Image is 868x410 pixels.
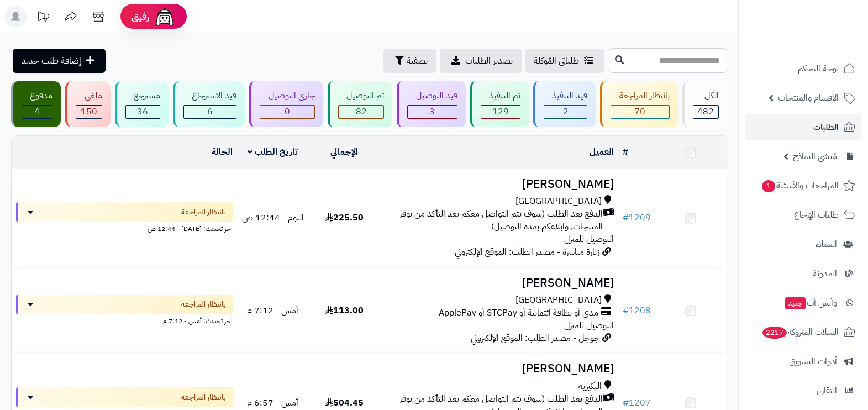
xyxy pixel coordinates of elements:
[76,90,102,102] div: ملغي
[465,54,513,67] span: تصدير الطلبات
[745,290,861,316] a: وآتس آبجديد
[22,106,52,118] div: 4
[181,392,226,403] span: بانتظار المراجعة
[385,362,614,375] h3: [PERSON_NAME]
[455,245,599,259] span: زيارة مباشرة - مصدر الطلب: الموقع الإلكتروني
[745,319,861,345] a: السلات المتروكة2217
[798,61,839,76] span: لوحة التحكم
[544,90,587,102] div: قيد التنفيذ
[745,348,861,375] a: أدوات التسويق
[793,31,858,54] img: logo-2.png
[468,81,531,127] a: تم التنفيذ 129
[356,105,367,118] span: 82
[63,81,112,127] a: ملغي 150
[471,332,599,345] span: جوجل - مصدر الطلب: الموقع الإلكتروني
[29,6,57,30] a: تحديثات المنصة
[623,304,629,317] span: #
[745,55,861,82] a: لوحة التحكم
[339,106,383,118] div: 82
[325,81,394,127] a: تم التوصيل 82
[745,202,861,228] a: طلبات الإرجاع
[481,106,520,118] div: 129
[515,195,602,208] span: [GEOGRAPHIC_DATA]
[81,105,97,118] span: 150
[611,90,669,102] div: بانتظار المراجعة
[154,6,176,28] img: ai-face.png
[762,327,787,339] span: 2217
[247,81,325,127] a: جاري التوصيل 0
[598,81,680,127] a: بانتظار المراجعة 70
[385,208,603,233] span: الدفع بعد الطلب (سوف يتم التواصل معكم بعد التأكد من توفر المنتجات, وابلاغكم بمدة التوصيل)
[762,180,775,192] span: 1
[131,10,149,23] span: رفيق
[745,377,861,404] a: التقارير
[34,105,40,118] span: 4
[325,304,364,317] span: 113.00
[697,105,714,118] span: 482
[623,304,651,317] a: #1208
[816,236,837,252] span: العملاء
[137,105,148,118] span: 36
[260,90,314,102] div: جاري التوصيل
[492,105,509,118] span: 129
[247,396,298,409] span: أمس - 6:57 م
[525,49,604,73] a: طلباتي المُوكلة
[76,106,101,118] div: 150
[761,178,839,193] span: المراجعات والأسئلة
[184,106,236,118] div: 6
[325,396,364,409] span: 504.45
[125,90,160,102] div: مسترجع
[793,149,837,164] span: مُنشئ النماذج
[207,105,213,118] span: 6
[693,90,719,102] div: الكل
[330,145,358,159] a: الإجمالي
[515,294,602,307] span: [GEOGRAPHIC_DATA]
[745,172,861,199] a: المراجعات والأسئلة1
[623,211,629,224] span: #
[611,106,669,118] div: 70
[778,90,839,106] span: الأقسام والمنتجات
[181,207,226,218] span: بانتظار المراجعة
[590,145,614,159] a: العميل
[784,295,837,311] span: وآتس آب
[383,49,436,73] button: تصفية
[531,81,598,127] a: قيد التنفيذ 2
[623,396,629,409] span: #
[745,260,861,287] a: المدونة
[242,211,304,224] span: اليوم - 12:44 ص
[544,106,587,118] div: 2
[816,383,837,398] span: التقارير
[578,380,602,393] span: البكيرية
[680,81,729,127] a: الكل482
[813,266,837,281] span: المدونة
[623,396,651,409] a: #1207
[16,222,233,234] div: اخر تحديث: [DATE] - 12:44 ص
[785,297,806,309] span: جديد
[113,81,171,127] a: مسترجع 36
[385,178,614,191] h3: [PERSON_NAME]
[564,233,614,246] span: التوصيل للمنزل
[248,145,298,159] a: تاريخ الطلب
[212,145,233,159] a: الحالة
[183,90,236,102] div: قيد الاسترجاع
[171,81,247,127] a: قيد الاسترجاع 6
[564,319,614,332] span: التوصيل للمنزل
[407,90,457,102] div: قيد التوصيل
[338,90,384,102] div: تم التوصيل
[394,81,467,127] a: قيد التوصيل 3
[247,304,298,317] span: أمس - 7:12 م
[260,106,314,118] div: 0
[285,105,290,118] span: 0
[325,211,364,224] span: 225.50
[429,105,435,118] span: 3
[408,106,456,118] div: 3
[22,54,81,67] span: إضافة طلب جديد
[623,211,651,224] a: #1209
[534,54,579,67] span: طلباتي المُوكلة
[181,299,226,310] span: بانتظار المراجعة
[563,105,569,118] span: 2
[13,49,106,73] a: إضافة طلب جديد
[623,145,628,159] a: #
[385,277,614,290] h3: [PERSON_NAME]
[9,81,63,127] a: مدفوع 4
